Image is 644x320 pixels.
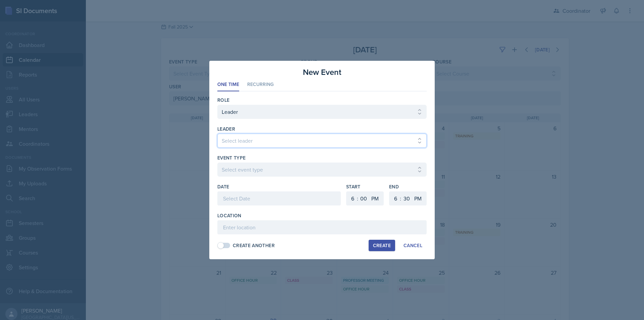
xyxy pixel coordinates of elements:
label: leader [217,126,235,132]
label: Event Type [217,154,246,161]
label: Role [217,97,229,103]
div: Create Another [233,242,275,249]
button: Create [369,240,395,251]
button: Cancel [399,240,427,251]
h3: New Event [303,66,341,78]
li: One Time [217,78,239,91]
label: Start [346,183,384,190]
input: Enter location [217,220,427,234]
label: Date [217,183,229,190]
label: Location [217,212,241,219]
div: : [400,194,401,202]
div: : [357,194,358,202]
li: Recurring [247,78,274,91]
div: Cancel [404,243,422,248]
div: Create [373,243,391,248]
label: End [389,183,427,190]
